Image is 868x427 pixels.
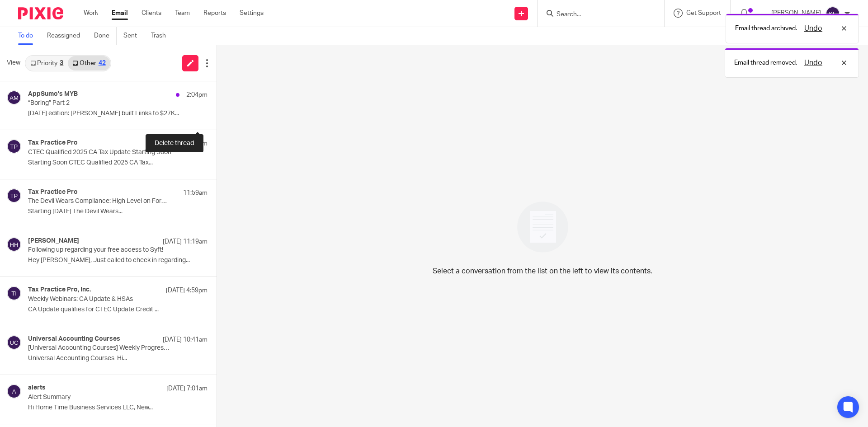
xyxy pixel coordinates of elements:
[26,56,68,70] a: Priority3
[7,286,21,300] img: svg%3E
[28,110,208,117] p: [DATE] edition: [PERSON_NAME] built Liinks to $27K...
[28,246,172,254] p: Following up regarding your free access to Syft!
[28,188,78,196] h4: Tax Practice Pro
[28,384,46,392] h4: alerts
[175,9,190,18] a: Team
[7,335,21,350] img: svg%3E
[84,9,98,18] a: Work
[112,9,128,18] a: Email
[28,197,172,205] p: The Devil Wears Compliance: High Level on Form 5471 Starting [DATE]
[28,344,172,352] p: [Universal Accounting Courses] Weekly Progress Reminder
[28,306,208,314] p: CA Update qualifies for CTEC Update Credit ...
[7,58,20,68] span: View
[7,237,21,252] img: svg%3E
[734,58,797,67] p: Email thread removed.
[7,188,21,203] img: svg%3E
[28,355,208,362] p: Universal Accounting Courses Hi...
[163,237,208,246] p: [DATE] 11:19am
[68,56,110,70] a: Other42
[28,149,172,156] p: CTEC Qualified 2025 CA Tax Update Starting Soon
[7,139,21,154] img: svg%3E
[94,27,117,45] a: Done
[28,296,172,303] p: Weekly Webinars: CA Update & HSAs
[99,60,106,66] div: 42
[28,335,120,343] h4: Universal Accounting Courses
[735,24,797,33] p: Email thread archived.
[186,139,208,148] p: 1:29pm
[7,384,21,399] img: svg%3E
[802,57,825,68] button: Undo
[18,27,40,45] a: To do
[28,208,208,216] p: Starting [DATE] The Devil Wears...
[28,286,91,294] h4: Tax Practice Pro, Inc.
[240,9,264,18] a: Settings
[28,237,79,245] h4: [PERSON_NAME]
[802,23,825,34] button: Undo
[47,27,87,45] a: Reassigned
[28,257,208,264] p: Hey [PERSON_NAME], Just called to check in regarding...
[28,394,172,401] p: Alert Summary
[433,266,652,277] p: Select a conversation from the list on the left to view its contents.
[183,188,208,197] p: 11:59am
[142,9,161,18] a: Clients
[203,9,226,18] a: Reports
[28,159,208,167] p: Starting Soon CTEC Qualified 2025 CA Tax...
[7,90,21,105] img: svg%3E
[166,384,208,393] p: [DATE] 7:01am
[826,6,840,21] img: svg%3E
[186,90,208,99] p: 2:04pm
[28,139,78,147] h4: Tax Practice Pro
[151,27,173,45] a: Trash
[60,60,63,66] div: 3
[511,196,574,258] img: image
[123,27,144,45] a: Sent
[166,286,208,295] p: [DATE] 4:59pm
[28,90,78,98] h4: AppSumo's MYB
[28,404,208,412] p: Hi Home Time Business Services LLC, New...
[163,335,208,344] p: [DATE] 10:41am
[28,99,172,107] p: “Boring” Part 2
[18,7,63,19] img: Pixie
